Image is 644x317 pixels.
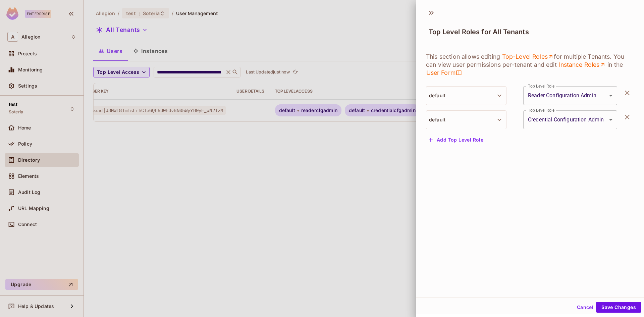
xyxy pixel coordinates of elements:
[426,110,506,129] button: default
[502,53,554,61] a: Top-Level Roles
[558,61,606,69] a: Instance Roles
[429,28,529,36] span: Top Level Roles for All Tenants
[426,135,486,145] button: Add Top Level Role
[528,83,554,89] label: Top Level Role
[523,110,617,129] div: Credential Configuration Admin
[574,302,596,313] button: Cancel
[426,53,634,77] p: This section allows editing for multiple Tenants. You can view user permissions per-tenant and ed...
[596,302,641,313] button: Save Changes
[528,107,554,113] label: Top Level Role
[426,69,462,77] span: User Form
[523,86,617,105] div: Reader Configuration Admin
[426,86,506,105] button: default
